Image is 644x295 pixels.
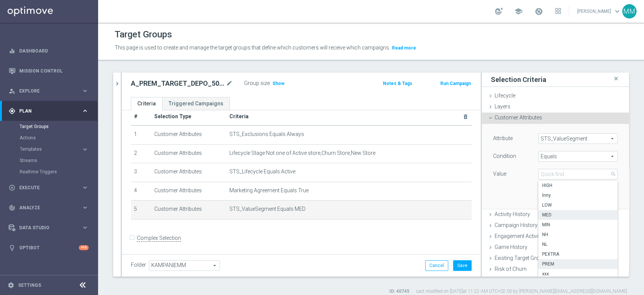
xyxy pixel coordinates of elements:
[19,205,81,210] span: Analyze
[270,80,271,86] label: :
[425,260,448,271] button: Cancel
[19,238,79,258] a: Optibot
[8,185,89,191] button: play_circle_outline Execute keyboard_arrow_right
[19,61,89,81] a: Mission Control
[8,245,89,251] button: lightbulb Optibot +10
[151,182,226,201] td: Customer Attributes
[491,75,546,84] h3: Selection Criteria
[542,271,614,277] span: xxx
[20,144,97,155] div: Templates
[19,185,81,190] span: Execute
[81,204,89,211] i: keyboard_arrow_right
[114,80,121,87] i: chevron_right
[20,121,97,132] div: Target Groups
[8,108,89,114] button: gps_fixed Plan keyboard_arrow_right
[131,201,151,219] td: 5
[20,166,97,178] div: Realtime Triggers
[495,211,530,217] span: Activity History
[9,204,15,211] i: track_changes
[9,244,15,251] i: lightbulb
[229,113,249,119] span: Criteria
[9,224,81,231] div: Data Studio
[495,103,510,110] span: Layers
[8,68,89,74] button: Mission Control
[19,109,81,113] span: Plan
[440,79,472,88] button: Run Campaign
[389,288,409,295] label: ID: 40745
[19,225,81,230] span: Data Studio
[542,202,614,208] span: LOW
[131,125,151,144] td: 1
[495,114,542,120] span: Customer Attributes
[8,48,89,54] button: equalizer Dashboard
[495,266,527,272] span: Risk of Churn
[20,135,78,141] a: Actions
[542,212,614,218] span: MED
[131,163,151,182] td: 3
[9,88,15,94] i: person_search
[391,44,417,52] button: Read more
[79,245,89,250] div: +10
[229,131,304,137] span: STS_Exclusions Equals Always
[622,4,636,19] div: MM
[495,255,551,261] span: Existing Target Group
[20,124,78,130] a: Target Groups
[20,147,81,151] div: Templates
[19,89,81,93] span: Explore
[151,125,226,144] td: Customer Attributes
[495,93,515,99] span: Lifecycle
[495,222,538,228] span: Campaign History
[9,184,15,191] i: play_circle_outline
[8,88,89,94] button: person_search Explore keyboard_arrow_right
[229,187,309,194] span: Marketing Agreement Equals True
[9,204,81,211] div: Analyze
[131,79,224,88] h2: A_PREM_TARGET_DEPO_50DO500_260825
[495,244,527,250] span: Game History
[20,158,78,164] a: Streams
[20,155,97,166] div: Streams
[382,79,413,88] button: Notes & Tags
[131,108,151,125] th: #
[131,262,146,268] label: Folder
[162,97,230,110] a: Triggered Campaigns
[542,192,614,198] span: Inny
[514,7,523,15] span: school
[538,169,618,179] input: Quick find
[416,288,627,295] label: Last modified on [DATE] at 11:22 AM UTC+02:00 by [PERSON_NAME][EMAIL_ADDRESS][DOMAIN_NAME]
[493,153,516,159] lable: Condition
[8,225,89,231] div: Data Studio keyboard_arrow_right
[151,163,226,182] td: Customer Attributes
[131,182,151,201] td: 4
[20,146,89,152] button: Templates keyboard_arrow_right
[81,184,89,191] i: keyboard_arrow_right
[9,41,89,61] div: Dashboard
[19,41,89,61] a: Dashboard
[9,184,81,191] div: Execute
[81,107,89,114] i: keyboard_arrow_right
[20,169,78,175] a: Realtime Triggers
[272,81,284,86] span: Show
[542,182,614,188] span: HIGH
[493,170,506,177] label: Value
[131,144,151,163] td: 2
[9,61,89,81] div: Mission Control
[9,88,81,94] div: Explore
[576,6,622,17] a: [PERSON_NAME]keyboard_arrow_down
[20,147,74,151] span: Templates
[229,206,306,212] span: STS_ValueSegment Equals MED
[9,108,81,114] div: Plan
[115,45,390,51] span: This page is used to create and manage the target groups that define which customers will receive...
[542,232,614,238] span: NH
[495,233,543,239] span: Engagement Activity
[151,108,226,125] th: Selection Type
[229,168,295,175] span: STS_Lifecycle Equals Active
[226,79,233,88] i: mode_edit
[18,283,41,287] a: Settings
[613,7,621,15] span: keyboard_arrow_down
